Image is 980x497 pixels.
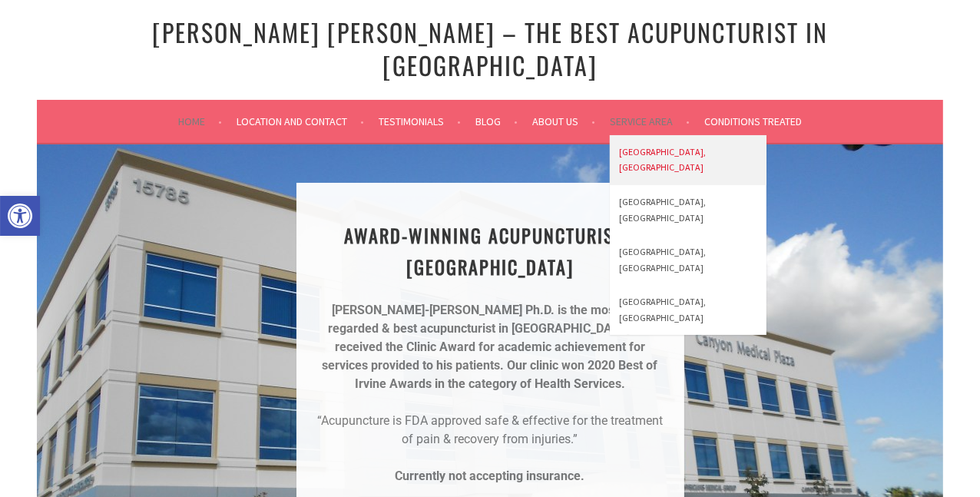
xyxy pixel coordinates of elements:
[610,112,690,131] a: Service Area
[396,469,585,483] strong: Currently not accepting insurance.
[532,112,595,131] a: About Us
[610,285,766,335] a: [GEOGRAPHIC_DATA], [GEOGRAPHIC_DATA]
[178,112,222,131] a: Home
[315,220,666,283] h1: AWARD-WINNING ACUPUNCTURIST | [GEOGRAPHIC_DATA]
[610,185,766,235] a: [GEOGRAPHIC_DATA], [GEOGRAPHIC_DATA]
[315,412,666,449] p: “Acupuncture is FDA approved safe & effective for the treatment of pain & recovery from injuries.”
[152,14,828,83] a: [PERSON_NAME] [PERSON_NAME] – The Best Acupuncturist In [GEOGRAPHIC_DATA]
[237,112,364,131] a: Location and Contact
[610,135,766,185] a: [GEOGRAPHIC_DATA], [GEOGRAPHIC_DATA]
[610,235,766,285] a: [GEOGRAPHIC_DATA], [GEOGRAPHIC_DATA]
[704,112,802,131] a: Conditions Treated
[328,303,648,336] strong: [PERSON_NAME]-[PERSON_NAME] Ph.D. is the most well-regarded & best acupuncturist in [GEOGRAPHIC_D...
[475,112,518,131] a: Blog
[379,112,461,131] a: Testimonials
